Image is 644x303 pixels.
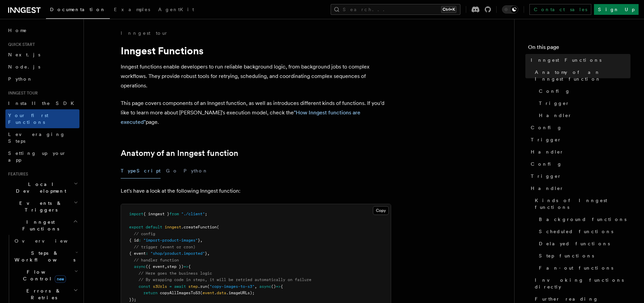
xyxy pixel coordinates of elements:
[276,284,281,289] span: =>
[129,238,139,243] span: { id
[535,69,630,82] span: Anatomy of an Inngest function
[121,45,391,57] h1: Inngest Functions
[5,42,35,47] span: Quick start
[5,147,79,166] a: Setting up your app
[5,128,79,147] a: Leveraging Steps
[121,186,391,196] p: Let's have a look at the following Inngest function:
[528,134,630,146] a: Trigger
[134,245,195,249] span: // trigger (event or cron)
[129,225,143,229] span: export
[531,148,564,155] span: Handler
[200,238,202,243] span: ,
[146,251,148,256] span: :
[15,238,84,244] span: Overview
[226,291,255,295] span: .imageURLs);
[143,238,198,243] span: "import-product-images"
[121,163,161,178] button: TypeScript
[5,24,79,36] a: Home
[167,264,184,269] span: step })
[134,258,179,263] span: // handler function
[169,284,172,289] span: =
[5,97,79,109] a: Install the SDK
[169,212,179,216] span: from
[536,262,630,274] a: Fan-out functions
[165,264,167,269] span: ,
[528,158,630,170] a: Config
[8,76,33,82] span: Python
[188,264,191,269] span: {
[271,284,276,289] span: ()
[536,225,630,238] a: Scheduled functions
[207,284,210,289] span: (
[181,225,217,229] span: .createFunction
[8,132,65,144] span: Leveraging Steps
[8,101,78,106] span: Install the SDK
[154,2,198,18] a: AgentKit
[143,291,158,295] span: return
[217,225,219,229] span: (
[146,264,165,269] span: ({ event
[205,212,207,216] span: ;
[12,287,73,301] span: Errors & Retries
[166,163,178,178] button: Go
[200,291,202,295] span: (
[188,284,198,289] span: step
[114,7,150,12] span: Examples
[441,6,456,13] kbd: Ctrl+K
[121,148,238,158] a: Anatomy of an Inngest function
[539,216,626,223] span: Background functions
[198,284,207,289] span: .run
[55,275,66,283] span: new
[535,296,598,302] span: Further reading
[129,251,146,256] span: { event
[12,250,75,263] span: Steps & Workflows
[139,277,311,282] span: // By wrapping code in steps, it will be retried automatically on failure
[5,197,79,216] button: Events & Triggers
[528,182,630,194] a: Handler
[536,213,630,225] a: Background functions
[153,284,167,289] span: s3Urls
[129,297,136,302] span: });
[110,2,154,18] a: Examples
[536,250,630,262] a: Step functions
[8,52,40,57] span: Next.js
[531,161,562,167] span: Config
[536,109,630,121] a: Handler
[146,225,162,229] span: default
[12,269,74,282] span: Flow Control
[181,212,205,216] span: "./client"
[539,240,610,247] span: Delayed functions
[214,291,217,295] span: .
[143,212,169,216] span: { inngest }
[129,212,143,216] span: import
[8,27,27,34] span: Home
[5,90,38,96] span: Inngest tour
[184,163,208,178] button: Python
[255,284,257,289] span: ,
[210,284,255,289] span: "copy-images-to-s3"
[5,109,79,128] a: Your first Functions
[217,291,226,295] span: data
[134,264,146,269] span: async
[529,4,591,15] a: Contact sales
[46,2,110,19] a: Documentation
[539,252,594,259] span: Step functions
[121,62,391,90] p: Inngest functions enable developers to run reliable background logic, from background jobs to com...
[331,4,460,15] button: Search...Ctrl+K
[160,291,200,295] span: copyAllImagesToS3
[5,216,79,235] button: Inngest Functions
[158,7,194,12] span: AgentKit
[532,66,630,85] a: Anatomy of an Inngest function
[502,5,518,13] button: Toggle dark mode
[139,238,141,243] span: :
[5,181,74,194] span: Local Development
[121,99,391,127] p: This page covers components of an Inngest function, as well as introduces different kinds of func...
[5,73,79,85] a: Python
[536,238,630,250] a: Delayed functions
[8,64,40,70] span: Node.js
[134,231,155,236] span: // config
[5,61,79,73] a: Node.js
[139,284,150,289] span: const
[539,100,570,107] span: Trigger
[259,284,271,289] span: async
